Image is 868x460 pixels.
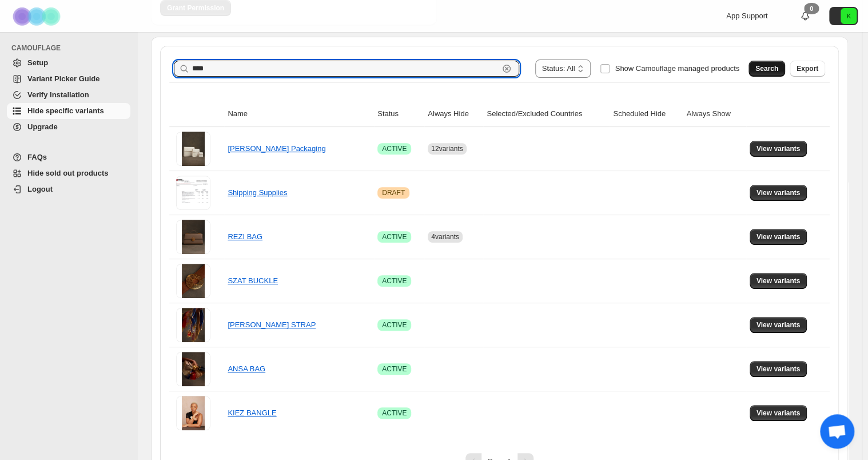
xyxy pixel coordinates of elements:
button: View variants [750,317,807,333]
button: Avatar with initials K [829,7,858,25]
button: View variants [750,185,807,201]
span: Variant Picker Guide [27,74,99,83]
span: ACTIVE [382,276,407,285]
span: App Support [726,11,767,20]
a: SZAT BUCKLE [228,276,278,285]
button: View variants [750,273,807,289]
span: Verify Installation [27,90,89,99]
text: K [846,13,851,19]
div: Open chat [820,414,854,449]
span: View variants [756,144,801,153]
a: Logout [7,181,130,197]
th: Status [374,101,424,127]
button: View variants [750,405,807,421]
th: Always Hide [424,101,483,127]
a: 0 [799,10,811,22]
span: View variants [756,364,801,374]
span: Setup [27,58,48,67]
a: Variant Picker Guide [7,71,130,87]
span: 12 variants [431,145,463,153]
span: ACTIVE [382,320,407,330]
span: View variants [756,320,801,330]
span: DRAFT [382,188,405,197]
a: Shipping Supplies [228,188,287,197]
a: REZI BAG [228,232,262,241]
span: ACTIVE [382,144,407,153]
span: 4 variants [431,233,459,241]
button: View variants [750,229,807,245]
a: Hide sold out products [7,165,130,181]
span: Search [755,64,778,73]
a: KIEZ BANGLE [228,409,276,417]
span: Upgrade [27,122,58,131]
button: View variants [750,141,807,157]
span: FAQs [27,153,47,161]
button: Clear [501,63,512,74]
a: FAQs [7,149,130,165]
th: Scheduled Hide [610,101,683,127]
span: ACTIVE [382,232,407,241]
span: View variants [756,409,801,418]
img: Camouflage [9,1,66,32]
th: Always Show [683,101,746,127]
a: Hide specific variants [7,103,130,119]
button: View variants [750,361,807,377]
span: Logout [27,185,53,193]
span: ACTIVE [382,409,407,418]
button: Export [790,61,825,77]
span: View variants [756,276,801,285]
span: Hide specific variants [27,106,104,115]
div: 0 [804,3,819,14]
a: [PERSON_NAME] Packaging [228,144,325,153]
a: ANSA BAG [228,364,265,373]
th: Name [224,101,374,127]
a: Verify Installation [7,87,130,103]
span: Export [797,64,818,73]
span: Hide sold out products [27,169,109,177]
button: Search [748,61,785,77]
span: Show Camouflage managed products [615,64,739,73]
span: View variants [756,188,801,197]
span: CAMOUFLAGE [11,43,132,53]
span: View variants [756,232,801,241]
a: Upgrade [7,119,130,135]
span: ACTIVE [382,364,407,374]
a: [PERSON_NAME] STRAP [228,320,316,329]
th: Selected/Excluded Countries [483,101,610,127]
span: Avatar with initials K [841,8,857,24]
a: Setup [7,55,130,71]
